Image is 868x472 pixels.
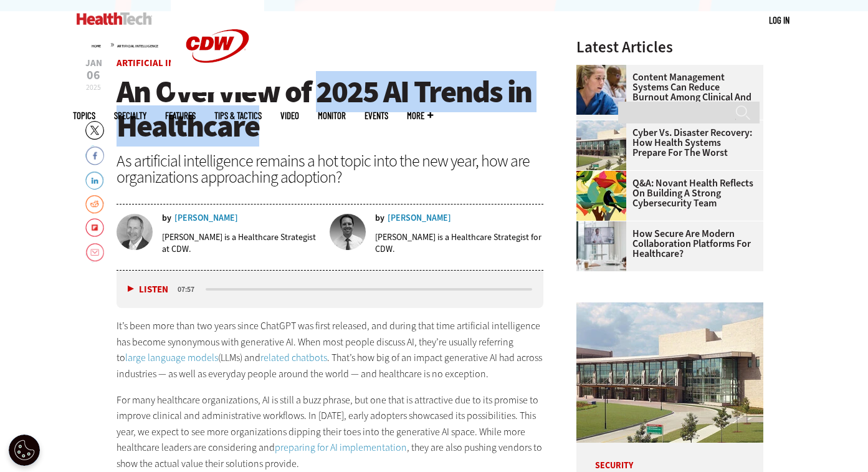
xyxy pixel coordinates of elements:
[576,229,756,259] a: How Secure Are Modern Collaboration Platforms for Healthcare?
[73,111,95,120] span: Topics
[576,302,763,443] img: University of Vermont Medical Center’s main campus
[125,351,218,364] a: large language models
[174,214,238,223] a: [PERSON_NAME]
[576,171,632,181] a: abstract illustration of a tree
[117,153,544,185] div: As artificial intelligence remains a hot topic into the new year, how are organizations approachi...
[407,111,433,120] span: More
[576,128,756,158] a: Cyber vs. Disaster Recovery: How Health Systems Prepare for the Worst
[128,285,168,294] button: Listen
[9,435,40,466] div: Cookie Settings
[162,214,171,223] span: by
[330,214,366,250] img: Lee Pierce
[165,111,196,120] a: Features
[162,231,322,255] p: [PERSON_NAME] is a Healthcare Strategist at CDW.
[576,171,626,221] img: abstract illustration of a tree
[375,231,543,255] p: [PERSON_NAME] is a Healthcare Strategist for CDW.
[117,318,544,382] p: It’s been more than two years since ChatGPT was first released, and during that time artificial i...
[117,214,153,250] img: Benjamin Sokolow
[576,120,632,130] a: University of Vermont Medical Center’s main campus
[388,214,451,223] a: [PERSON_NAME]
[365,111,388,120] a: Events
[214,111,262,120] a: Tips & Tactics
[576,221,626,271] img: care team speaks with physician over conference call
[9,435,40,466] button: Open Preferences
[117,271,544,308] div: media player
[576,120,626,170] img: University of Vermont Medical Center’s main campus
[275,441,407,454] a: preparing for AI implementation
[114,111,146,120] span: Specialty
[318,111,346,120] a: MonITor
[576,443,763,470] p: Security
[375,214,384,223] span: by
[77,12,152,25] img: Home
[769,14,789,26] a: Log in
[176,284,204,295] div: duration
[576,178,756,208] a: Q&A: Novant Health Reflects on Building a Strong Cybersecurity Team
[769,14,789,27] div: User menu
[576,221,632,231] a: care team speaks with physician over conference call
[260,351,327,364] a: related chatbots
[280,111,299,120] a: Video
[171,82,264,95] a: CDW
[117,392,544,472] p: For many healthcare organizations, AI is still a buzz phrase, but one that is attractive due to i...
